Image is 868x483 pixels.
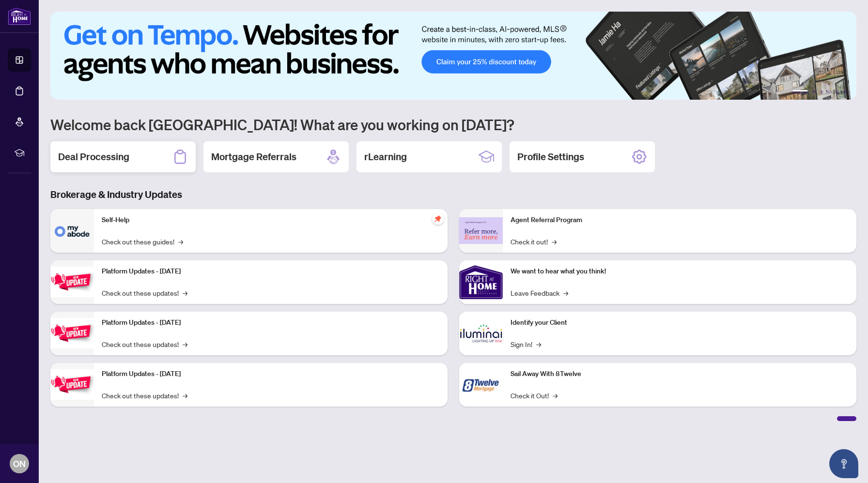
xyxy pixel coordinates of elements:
img: Platform Updates - July 21, 2025 [50,267,94,297]
p: Platform Updates - [DATE] [102,266,440,277]
span: ON [13,457,26,470]
img: Platform Updates - June 23, 2025 [50,369,94,400]
img: Platform Updates - July 8, 2025 [50,318,94,348]
a: Leave Feedback→ [511,287,568,298]
button: 1 [792,90,808,94]
p: Platform Updates - [DATE] [102,369,440,379]
span: pushpin [432,213,444,225]
p: We want to hear what you think! [511,266,849,277]
a: Check it Out!→ [511,390,558,401]
h3: Brokerage & Industry Updates [50,188,856,201]
img: Slide 0 [50,12,856,100]
button: 3 [820,90,823,94]
p: Platform Updates - [DATE] [102,317,440,328]
a: Check out these updates!→ [102,390,187,401]
button: 4 [827,90,831,94]
span: → [536,339,541,349]
img: Self-Help [50,209,94,253]
button: 6 [843,90,847,94]
a: Sign In!→ [511,339,541,349]
span: → [553,390,558,401]
h1: Welcome back [GEOGRAPHIC_DATA]! What are you working on [DATE]? [50,115,856,134]
button: 5 [835,90,839,94]
button: 2 [812,90,816,94]
p: Sail Away With 8Twelve [511,369,849,379]
p: Self-Help [102,215,440,226]
span: → [183,287,187,298]
button: Open asap [829,449,858,478]
span: → [552,236,557,247]
span: → [563,287,568,298]
a: Check out these guides!→ [102,236,183,247]
img: Sail Away With 8Twelve [459,363,503,407]
a: Check out these updates!→ [102,287,187,298]
p: Agent Referral Program [511,215,849,226]
img: logo [8,7,31,25]
h2: rLearning [364,150,407,164]
img: Agent Referral Program [459,217,503,244]
span: → [178,236,183,247]
span: → [183,390,187,401]
h2: Deal Processing [58,150,129,164]
img: Identify your Client [459,312,503,355]
img: We want to hear what you think! [459,260,503,304]
h2: Mortgage Referrals [211,150,296,164]
p: Identify your Client [511,317,849,328]
a: Check it out!→ [511,236,557,247]
span: → [183,339,187,349]
a: Check out these updates!→ [102,339,187,349]
h2: Profile Settings [517,150,584,164]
